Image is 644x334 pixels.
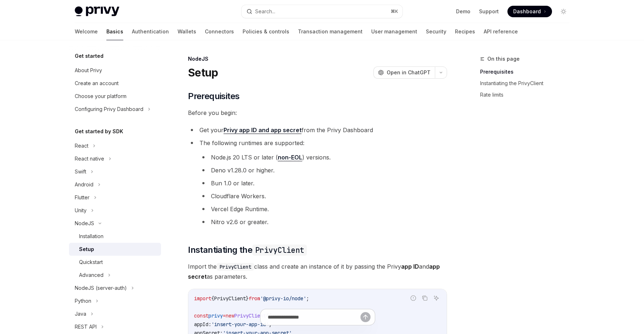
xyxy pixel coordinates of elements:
input: Ask a question... [268,309,360,325]
button: NodeJS [69,217,161,230]
li: Get your from the Privy Dashboard [188,125,447,135]
span: Dashboard [513,8,541,15]
button: Swift [69,165,161,178]
div: Configuring Privy Dashboard [75,105,143,113]
a: non-EOL [278,154,302,161]
a: Privy app ID and app secret [224,126,302,134]
button: Toggle dark mode [558,6,569,17]
button: React native [69,152,161,165]
span: from [249,295,260,302]
button: React [69,139,161,152]
button: NodeJS (server-auth) [69,282,161,294]
button: Java [69,307,161,320]
a: Wallets [178,23,196,40]
a: Authentication [132,23,169,40]
button: Unity [69,204,161,217]
a: Quickstart [69,256,161,269]
a: Choose your platform [69,90,161,103]
button: Android [69,178,161,191]
h5: Get started [75,52,103,60]
a: Connectors [205,23,234,40]
a: Policies & controls [243,23,289,40]
a: Support [479,8,499,15]
button: REST API [69,320,161,333]
div: React native [75,154,104,163]
code: PrivyClient [252,245,307,256]
div: Java [75,310,86,318]
div: About Privy [75,66,102,75]
a: User management [371,23,417,40]
div: Advanced [79,271,103,279]
div: Installation [79,232,103,241]
a: Dashboard [507,6,552,17]
div: Python [75,297,91,305]
button: Advanced [69,269,161,282]
li: Deno v1.28.0 or higher. [199,165,447,175]
div: Search... [255,7,275,16]
span: Open in ChatGPT [387,69,431,76]
a: Create an account [69,77,161,90]
li: Node.js 20 LTS or later ( ) versions. [199,152,447,162]
span: Prerequisites [188,91,239,102]
a: Prerequisites [480,66,575,78]
button: Send message [360,312,371,322]
strong: app ID [401,263,419,270]
li: Cloudflare Workers. [199,191,447,201]
li: Nitro v2.6 or greater. [199,217,447,227]
a: Rate limits [480,89,575,101]
button: Flutter [69,191,161,204]
a: About Privy [69,64,161,77]
div: NodeJS [188,55,447,62]
span: Before you begin: [188,108,447,118]
span: Import the class and create an instance of it by passing the Privy and as parameters. [188,261,447,282]
button: Ask AI [432,293,441,303]
button: Search...⌘K [241,5,402,18]
h1: Setup [188,66,218,79]
span: { [211,295,214,302]
div: Android [75,180,93,189]
a: Transaction management [298,23,363,40]
li: The following runtimes are supported: [188,138,447,227]
span: '@privy-io/node' [260,295,306,302]
a: Recipes [455,23,475,40]
span: ; [306,295,309,302]
div: NodeJS [75,219,94,228]
div: REST API [75,323,97,331]
div: NodeJS (server-auth) [75,284,127,292]
div: Create an account [75,79,119,88]
div: Setup [79,245,94,254]
span: ⌘ K [391,9,398,14]
span: } [246,295,249,302]
div: Quickstart [79,258,103,266]
div: Flutter [75,193,89,202]
button: Python [69,294,161,307]
button: Report incorrect code [409,293,418,303]
img: light logo [75,6,119,17]
a: Security [426,23,446,40]
div: Swift [75,167,86,176]
h5: Get started by SDK [75,127,123,136]
a: Instantiating the PrivyClient [480,78,575,89]
span: Instantiating the [188,244,307,256]
code: PrivyClient [217,263,254,271]
div: Choose your platform [75,92,126,101]
div: React [75,142,88,150]
li: Vercel Edge Runtime. [199,204,447,214]
span: PrivyClient [214,295,246,302]
a: Setup [69,243,161,256]
a: Basics [106,23,123,40]
div: Unity [75,206,87,215]
a: Installation [69,230,161,243]
a: Demo [456,8,470,15]
button: Open in ChatGPT [373,66,435,79]
li: Bun 1.0 or later. [199,178,447,188]
button: Copy the contents from the code block [420,293,429,303]
span: import [194,295,211,302]
a: API reference [484,23,518,40]
a: Welcome [75,23,98,40]
button: Configuring Privy Dashboard [69,103,161,116]
span: On this page [487,55,520,63]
